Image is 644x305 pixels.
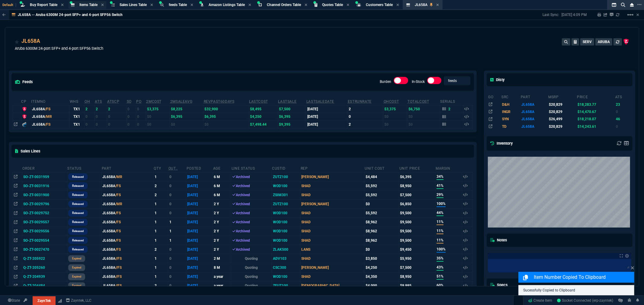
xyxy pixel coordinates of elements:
[488,101,631,108] tr: Aruba 6300M 24SFP+ 4SFP56 Swch
[72,265,81,270] p: expired
[72,283,81,288] p: expired
[272,172,300,181] td: ZUTZ100
[437,210,444,216] span: 44%
[615,92,631,101] th: ats
[306,121,348,128] td: [DATE]
[278,121,306,128] td: $9,395
[153,236,168,245] td: 1
[437,219,444,225] span: 11%
[21,37,40,45] a: JL658A
[170,121,203,128] td: $0
[399,190,435,200] td: $7,500
[548,92,577,101] th: msrp
[14,202,18,206] nx-icon: Open In Opposite Panel
[580,38,594,46] button: SERV
[127,121,136,128] td: 0
[115,184,121,188] span: /FS
[543,12,562,17] p: Last Sync:
[153,200,168,209] td: 1
[577,92,615,101] th: price
[203,113,249,120] td: $6,395
[366,201,398,207] div: $0
[69,113,84,120] td: TX1
[72,184,84,188] p: Released
[186,209,213,218] td: [DATE]
[2,3,16,7] span: Default
[249,121,278,128] td: $7,498.44
[278,113,306,120] td: $6,395
[232,174,271,180] div: Archived
[232,201,271,207] div: Archived
[170,113,203,120] td: $6,395
[213,200,231,209] td: 2 Y
[186,164,213,172] th: Posted
[272,181,300,190] td: WOD100
[72,247,84,252] p: Released
[14,220,18,224] nx-icon: Open In Opposite Panel
[348,113,383,120] td: 0
[437,237,444,244] span: 11%
[595,38,612,46] button: ARUBA
[15,148,40,154] h5: Sales Lines
[272,227,300,236] td: WOD100
[69,105,84,113] td: TX1
[272,209,300,218] td: WOD100
[32,122,68,127] div: JL658A
[14,175,18,179] nx-icon: Open In Opposite Panel
[232,238,271,243] div: Archived
[366,192,398,198] div: $5,592
[300,236,364,245] td: SHAD
[488,115,631,123] tr: ARUBA 6300M 24SFP+ 4SFP56 SWCH
[577,108,615,115] td: $14,470.67
[232,219,271,225] div: Archived
[577,115,615,123] td: $18,218.07
[186,236,213,245] td: [DATE]
[115,229,121,233] span: /FS
[407,113,440,120] td: $0
[72,220,84,225] p: Released
[213,236,231,245] td: 2 Y
[186,218,213,227] td: [DATE]
[232,210,271,216] div: Archived
[22,245,67,254] td: SO-ZT-0027470
[412,80,425,84] label: In-Stock
[168,209,186,218] td: 0
[627,11,634,18] mat-icon: Example home icon
[153,227,168,236] td: 1
[399,218,435,227] td: $9,500
[14,238,18,243] nx-icon: Open In Opposite Panel
[383,105,407,113] td: $3,375
[21,97,31,105] th: cp
[45,122,50,127] span: /FS
[204,99,235,104] abbr: Total revenue past 60 days
[366,228,398,234] div: $8,962
[22,181,67,190] td: SO-ZT-0031916
[209,3,245,7] span: Amazon Listings Table
[399,200,435,209] td: $6,850
[615,115,631,123] td: 46
[101,172,154,181] td: JL658A
[366,219,398,225] div: $8,962
[84,121,95,128] td: 0
[136,105,146,113] td: 0
[95,105,107,113] td: 2
[384,99,399,104] abbr: Avg Cost of Inventory on-hand
[490,237,507,243] h5: Notes
[394,77,408,86] div: Burden
[232,228,271,234] div: Archived
[168,181,186,190] td: 0
[427,77,442,86] div: In-Stock
[521,92,548,101] th: part
[186,181,213,190] td: [DATE]
[22,298,29,303] a: API TOKEN
[120,3,147,7] span: Sales Lines Table
[30,3,57,7] span: Buy Report Table
[300,218,364,227] td: SHAD
[170,105,203,113] td: $8,225
[107,99,119,104] abbr: ATS with all companies combined
[437,192,444,198] span: 29%
[168,190,186,200] td: 0
[213,181,231,190] td: 6 M
[490,140,513,146] h5: Inventory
